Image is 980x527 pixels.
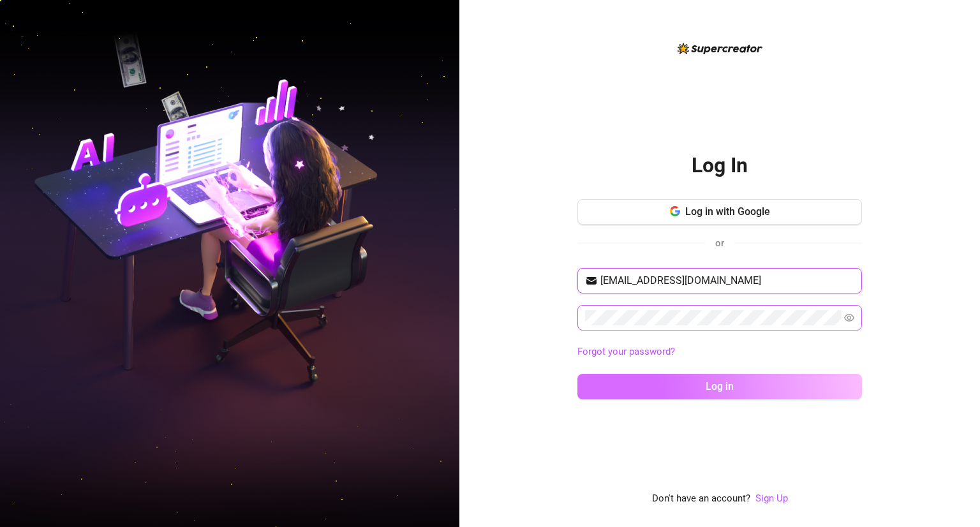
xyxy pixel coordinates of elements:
[685,205,770,218] span: Log in with Google
[577,199,862,225] button: Log in with Google
[755,491,788,507] a: Sign Up
[692,152,748,179] h2: Log In
[600,273,854,288] input: Your email
[577,374,862,399] button: Log in
[652,491,750,507] span: Don't have an account?
[755,493,788,504] a: Sign Up
[715,237,724,249] span: or
[706,380,734,392] span: Log in
[844,313,854,323] span: eye
[577,346,675,357] a: Forgot your password?
[577,345,862,360] a: Forgot your password?
[678,43,762,54] img: logo-BBDzfeDw.svg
